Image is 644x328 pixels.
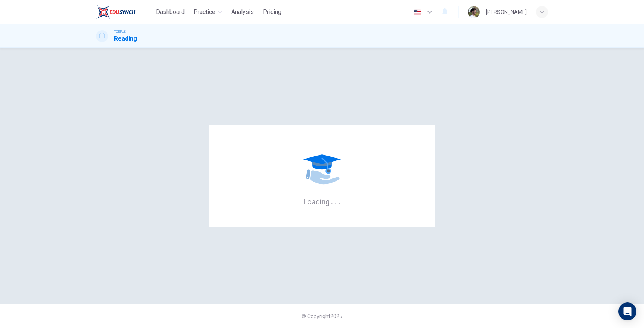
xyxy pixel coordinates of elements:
[260,5,284,19] button: Pricing
[468,6,480,18] img: Profile picture
[153,5,188,19] button: Dashboard
[263,8,281,17] span: Pricing
[302,313,342,319] span: © Copyright 2025
[96,5,136,20] img: EduSynch logo
[413,9,422,15] img: en
[96,5,153,20] a: EduSynch logo
[303,197,341,206] h6: Loading
[114,29,126,34] span: TOEFL®
[228,5,257,19] button: Analysis
[486,8,527,17] div: [PERSON_NAME]
[338,195,341,207] h6: .
[231,8,254,17] span: Analysis
[114,34,137,43] h1: Reading
[191,5,225,19] button: Practice
[334,195,337,207] h6: .
[331,195,333,207] h6: .
[194,8,215,17] span: Practice
[618,302,636,320] div: Open Intercom Messenger
[156,8,185,17] span: Dashboard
